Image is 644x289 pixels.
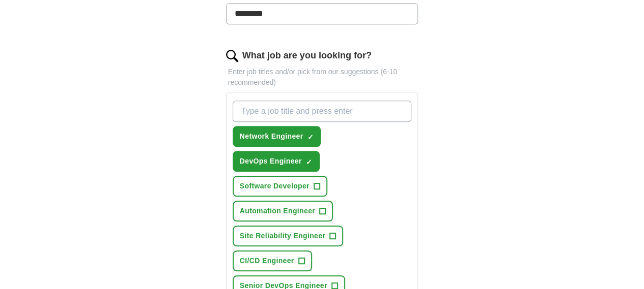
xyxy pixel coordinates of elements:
[240,131,303,142] span: Network Engineer
[240,255,294,266] span: CI/CD Engineer
[307,133,313,141] span: ✓
[306,158,312,166] span: ✓
[240,156,302,167] span: DevOps Engineer
[240,181,310,191] span: Software Developer
[233,176,327,197] button: Software Developer
[233,126,321,147] button: Network Engineer✓
[240,231,325,241] span: Site Reliability Engineer
[233,250,312,271] button: CI/CD Engineer
[233,226,343,246] button: Site Reliability Engineer
[233,201,333,221] button: Automation Engineer
[226,67,418,88] p: Enter job titles and/or pick from our suggestions (6-10 recommended)
[242,49,372,62] label: What job are you looking for?
[226,50,238,62] img: search.png
[233,101,412,122] input: Type a job title and press enter
[240,206,315,216] span: Automation Engineer
[233,151,320,172] button: DevOps Engineer✓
